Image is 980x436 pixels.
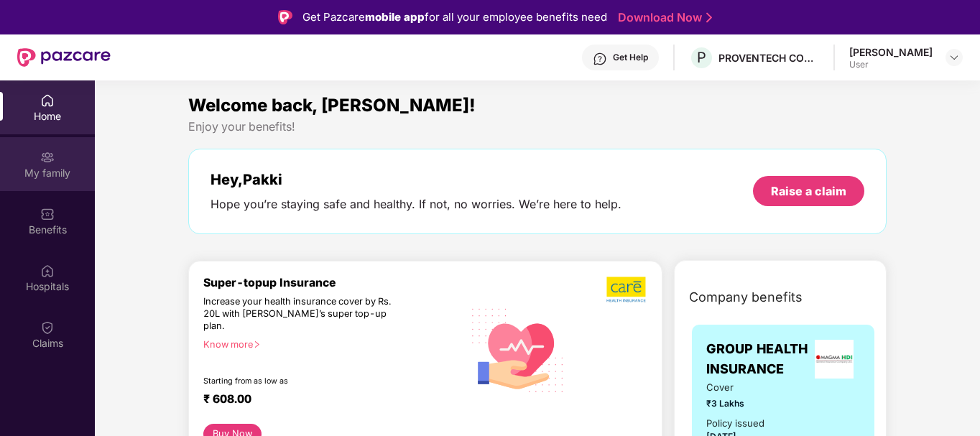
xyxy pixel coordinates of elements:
[40,207,55,221] img: svg+xml;base64,PHN2ZyBpZD0iQmVuZWZpdHMiIHhtbG5zPSJodHRwOi8vd3d3LnczLm9yZy8yMDAwL3N2ZyIgd2lkdGg9Ij...
[278,10,292,24] img: Logo
[203,376,402,386] div: Starting from as low as
[40,264,55,278] img: svg+xml;base64,PHN2ZyBpZD0iSG9zcGl0YWxzIiB4bWxucz0iaHR0cDovL3d3dy53My5vcmcvMjAwMC9zdmciIHdpZHRoPS...
[203,276,463,289] div: Super-topup Insurance
[771,183,846,199] div: Raise a claim
[606,276,647,303] img: b5dec4f62d2307b9de63beb79f102df3.png
[718,51,819,65] div: PROVENTECH CONSULTING PRIVATE LIMITED
[849,45,933,59] div: [PERSON_NAME]
[706,380,774,395] span: Cover
[17,48,111,67] img: New Pazcare Logo
[706,396,774,410] span: ₹3 Lakhs
[40,93,55,108] img: svg+xml;base64,PHN2ZyBpZD0iSG9tZSIgeG1sbnM9Imh0dHA6Ly93d3cudzMub3JnLzIwMDAvc3ZnIiB3aWR0aD0iMjAiIG...
[203,392,448,409] div: ₹ 608.00
[188,95,476,116] span: Welcome back, [PERSON_NAME]!
[211,171,621,188] div: Hey, Pakki
[203,339,454,349] div: Know more
[706,339,808,380] span: GROUP HEALTH INSURANCE
[815,340,854,379] img: insurerLogo
[689,287,803,307] span: Company benefits
[302,9,607,26] div: Get Pazcare for all your employee benefits need
[618,10,708,25] a: Download Now
[593,52,607,66] img: svg+xml;base64,PHN2ZyBpZD0iSGVscC0zMngzMiIgeG1sbnM9Imh0dHA6Ly93d3cudzMub3JnLzIwMDAvc3ZnIiB3aWR0aD...
[697,49,706,66] span: P
[706,416,764,431] div: Policy issued
[188,119,887,134] div: Enjoy your benefits!
[948,52,960,63] img: svg+xml;base64,PHN2ZyBpZD0iRHJvcGRvd24tMzJ4MzIiIHhtbG5zPSJodHRwOi8vd3d3LnczLm9yZy8yMDAwL3N2ZyIgd2...
[706,10,712,25] img: Stroke
[849,59,933,70] div: User
[365,10,425,24] strong: mobile app
[203,296,400,333] div: Increase your health insurance cover by Rs. 20L with [PERSON_NAME]’s super top-up plan.
[211,197,621,212] div: Hope you’re staying safe and healthy. If not, no worries. We’re here to help.
[613,52,648,63] div: Get Help
[40,150,55,164] img: svg+xml;base64,PHN2ZyB3aWR0aD0iMjAiIGhlaWdodD0iMjAiIHZpZXdCb3g9IjAgMCAyMCAyMCIgZmlsbD0ibm9uZSIgeG...
[463,293,574,406] img: svg+xml;base64,PHN2ZyB4bWxucz0iaHR0cDovL3d3dy53My5vcmcvMjAwMC9zdmciIHhtbG5zOnhsaW5rPSJodHRwOi8vd3...
[40,320,55,335] img: svg+xml;base64,PHN2ZyBpZD0iQ2xhaW0iIHhtbG5zPSJodHRwOi8vd3d3LnczLm9yZy8yMDAwL3N2ZyIgd2lkdGg9IjIwIi...
[253,340,261,348] span: right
